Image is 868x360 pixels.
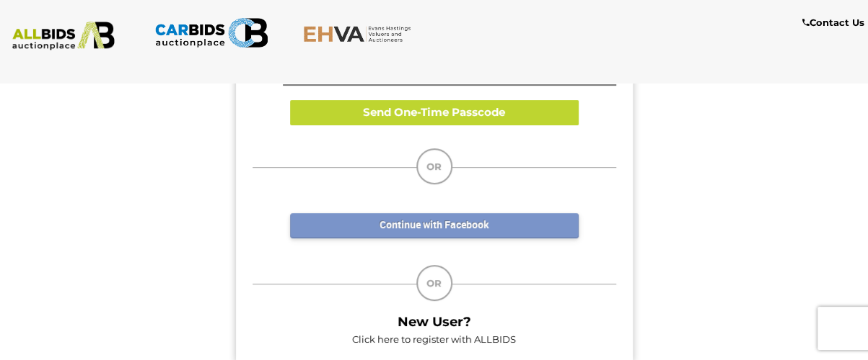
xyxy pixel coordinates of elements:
[802,17,864,28] b: Contact Us
[290,213,579,238] a: Continue with Facebook
[154,14,268,51] img: CARBIDS.com.au
[6,22,120,50] img: ALLBIDS.com.au
[416,148,452,184] div: OR
[416,265,452,301] div: OR
[352,333,516,345] a: Click here to register with ALLBIDS
[290,100,579,125] button: Send One-Time Passcode
[398,314,471,330] b: New User?
[802,14,868,31] a: Contact Us
[303,25,417,42] img: EHVA.com.au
